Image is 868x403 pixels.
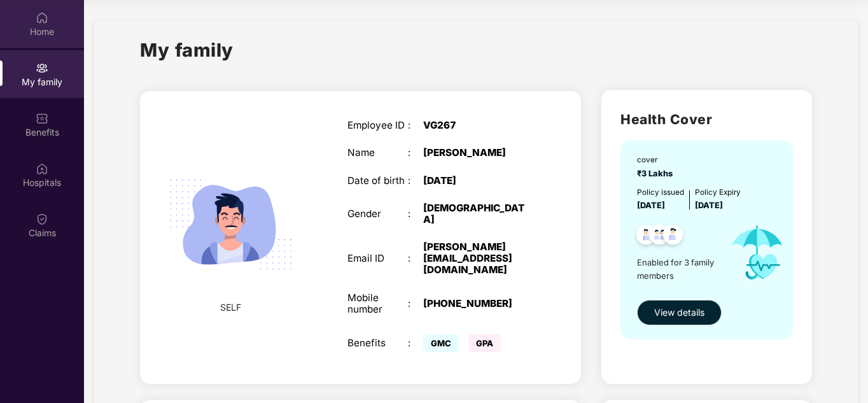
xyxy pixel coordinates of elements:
div: : [408,337,423,349]
span: [DATE] [695,201,723,210]
span: ₹3 Lakhs [637,169,676,178]
div: : [408,253,423,264]
div: : [408,298,423,309]
span: GMC [423,334,459,352]
span: SELF [220,300,241,315]
div: VG267 [423,120,529,131]
span: View details [654,306,704,320]
div: Policy Expiry [695,187,741,199]
div: : [408,147,423,159]
div: [PHONE_NUMBER] [423,298,529,309]
div: [PERSON_NAME] [423,147,529,159]
h1: My family [140,36,234,64]
img: svg+xml;base64,PHN2ZyB3aWR0aD0iMjAiIGhlaWdodD0iMjAiIHZpZXdCb3g9IjAgMCAyMCAyMCIgZmlsbD0ibm9uZSIgeG... [36,62,48,74]
div: Date of birth [347,175,409,187]
span: [DATE] [637,201,665,210]
div: [PERSON_NAME][EMAIL_ADDRESS][DOMAIN_NAME] [423,241,529,276]
img: icon [720,212,794,293]
img: svg+xml;base64,PHN2ZyBpZD0iSG9tZSIgeG1sbnM9Imh0dHA6Ly93d3cudzMub3JnLzIwMDAvc3ZnIiB3aWR0aD0iMjAiIG... [36,11,48,24]
img: svg+xml;base64,PHN2ZyB4bWxucz0iaHR0cDovL3d3dy53My5vcmcvMjAwMC9zdmciIHdpZHRoPSI0OC45MTUiIGhlaWdodD... [644,221,675,252]
img: svg+xml;base64,PHN2ZyB4bWxucz0iaHR0cDovL3d3dy53My5vcmcvMjAwMC9zdmciIHdpZHRoPSIyMjQiIGhlaWdodD0iMT... [155,148,307,300]
img: svg+xml;base64,PHN2ZyBpZD0iQ2xhaW0iIHhtbG5zPSJodHRwOi8vd3d3LnczLm9yZy8yMDAwL3N2ZyIgd2lkdGg9IjIwIi... [36,213,48,225]
div: Gender [347,208,409,220]
div: Mobile number [347,292,409,315]
div: Name [347,147,409,159]
div: Employee ID [347,120,409,131]
div: [DATE] [423,175,529,187]
div: : [408,175,423,187]
h2: Health Cover [620,109,793,130]
img: svg+xml;base64,PHN2ZyBpZD0iSG9zcGl0YWxzIiB4bWxucz0iaHR0cDovL3d3dy53My5vcmcvMjAwMC9zdmciIHdpZHRoPS... [36,162,48,175]
div: cover [637,154,676,166]
span: GPA [468,334,501,352]
span: Enabled for 3 family members [637,256,720,282]
img: svg+xml;base64,PHN2ZyB4bWxucz0iaHR0cDovL3d3dy53My5vcmcvMjAwMC9zdmciIHdpZHRoPSI0OC45NDMiIGhlaWdodD... [631,221,662,252]
div: [DEMOGRAPHIC_DATA] [423,202,529,225]
div: Benefits [347,337,409,349]
div: : [408,208,423,220]
img: svg+xml;base64,PHN2ZyB4bWxucz0iaHR0cDovL3d3dy53My5vcmcvMjAwMC9zdmciIHdpZHRoPSI0OC45NDMiIGhlaWdodD... [657,221,689,252]
div: Email ID [347,253,409,264]
button: View details [637,300,722,325]
div: : [408,120,423,131]
div: Policy issued [637,187,684,199]
img: svg+xml;base64,PHN2ZyBpZD0iQmVuZWZpdHMiIHhtbG5zPSJodHRwOi8vd3d3LnczLm9yZy8yMDAwL3N2ZyIgd2lkdGg9Ij... [36,112,48,125]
